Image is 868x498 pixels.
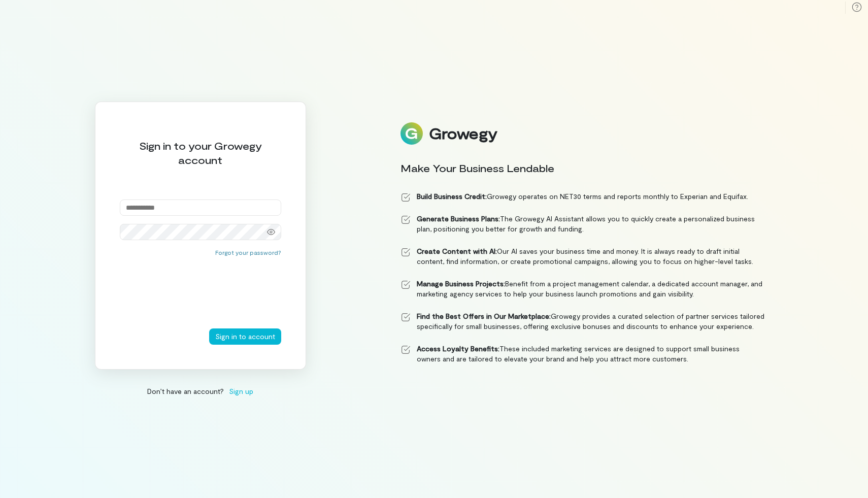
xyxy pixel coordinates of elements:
[417,344,499,353] strong: Access Loyalty Benefits:
[417,312,551,320] strong: Find the Best Offers in Our Marketplace:
[429,125,497,142] div: Growegy
[215,248,281,256] button: Forgot your password?
[417,214,500,223] strong: Generate Business Plans:
[417,247,497,255] strong: Create Content with AI:
[95,386,306,396] div: Don’t have an account?
[417,192,487,201] strong: Build Business Credit:
[229,386,253,396] span: Sign up
[417,279,505,288] strong: Manage Business Projects:
[209,328,281,345] button: Sign in to account
[400,344,765,364] li: These included marketing services are designed to support small business owners and are tailored ...
[400,279,765,299] li: Benefit from a project management calendar, a dedicated account manager, and marketing agency ser...
[400,161,765,175] div: Make Your Business Lendable
[400,311,765,331] li: Growegy provides a curated selection of partner services tailored specifically for small business...
[400,191,765,202] li: Growegy operates on NET30 terms and reports monthly to Experian and Equifax.
[120,139,281,167] div: Sign in to your Growegy account
[400,246,765,267] li: Our AI saves your business time and money. It is always ready to draft initial content, find info...
[400,214,765,234] li: The Growegy AI Assistant allows you to quickly create a personalized business plan, positioning y...
[400,122,423,145] img: Logo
